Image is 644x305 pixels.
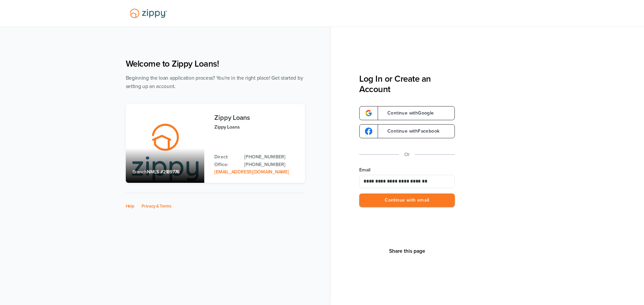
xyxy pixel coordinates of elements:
button: Continue with email [359,194,455,207]
a: google-logoContinue withGoogle [359,106,455,120]
span: Continue with Facebook [381,129,439,134]
h3: Log In or Create an Account [359,74,455,94]
a: Help [126,204,135,209]
a: Privacy & Terms [142,204,171,209]
img: google-logo [365,128,372,135]
label: Email [359,167,455,173]
h1: Welcome to Zippy Loans! [126,59,305,69]
p: Office: [214,161,237,168]
span: Continue with Google [381,111,434,116]
a: Direct Phone: 512-975-2947 [244,153,298,161]
img: Lender Logo [126,6,171,21]
span: Beginning the loan application process? You're in the right place! Get started by setting up an a... [126,75,303,89]
p: Or [405,150,410,159]
img: google-logo [365,109,372,117]
p: Direct: [214,153,237,161]
button: Share This Page [387,248,427,254]
a: Office Phone: 512-975-2947 [244,161,298,168]
h3: Zippy Loans [214,114,298,122]
span: NMLS #2189776 [147,169,179,175]
p: Zippy Loans [214,123,298,131]
span: Branch [132,169,147,175]
input: Email Address [359,175,455,188]
a: google-logoContinue withFacebook [359,124,455,138]
a: Email Address: zippyguide@zippymh.com [214,169,289,175]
